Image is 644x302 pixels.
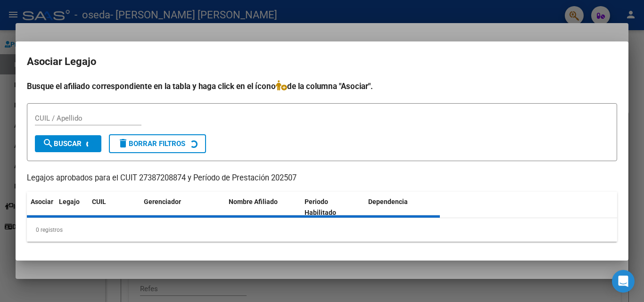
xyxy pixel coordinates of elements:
div: 0 registros [27,218,617,242]
datatable-header-cell: CUIL [88,192,140,223]
button: Buscar [35,135,101,152]
mat-icon: delete [117,138,129,149]
span: Periodo Habilitado [305,198,336,216]
datatable-header-cell: Legajo [55,192,88,223]
span: Borrar Filtros [117,139,185,148]
span: Gerenciador [144,198,181,205]
p: Legajos aprobados para el CUIT 27387208874 y Período de Prestación 202507 [27,172,617,184]
span: Asociar [31,198,53,205]
span: CUIL [92,198,106,205]
datatable-header-cell: Dependencia [364,192,440,223]
datatable-header-cell: Asociar [27,192,55,223]
span: Nombre Afiliado [229,198,278,205]
h2: Asociar Legajo [27,53,617,71]
mat-icon: search [42,138,54,149]
button: Borrar Filtros [109,134,206,153]
span: Legajo [59,198,80,205]
datatable-header-cell: Gerenciador [140,192,225,223]
div: Open Intercom Messenger [612,270,635,293]
span: Buscar [42,139,82,148]
h4: Busque el afiliado correspondiente en la tabla y haga click en el ícono de la columna "Asociar". [27,80,617,92]
span: Dependencia [368,198,408,205]
datatable-header-cell: Nombre Afiliado [225,192,301,223]
datatable-header-cell: Periodo Habilitado [301,192,364,223]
